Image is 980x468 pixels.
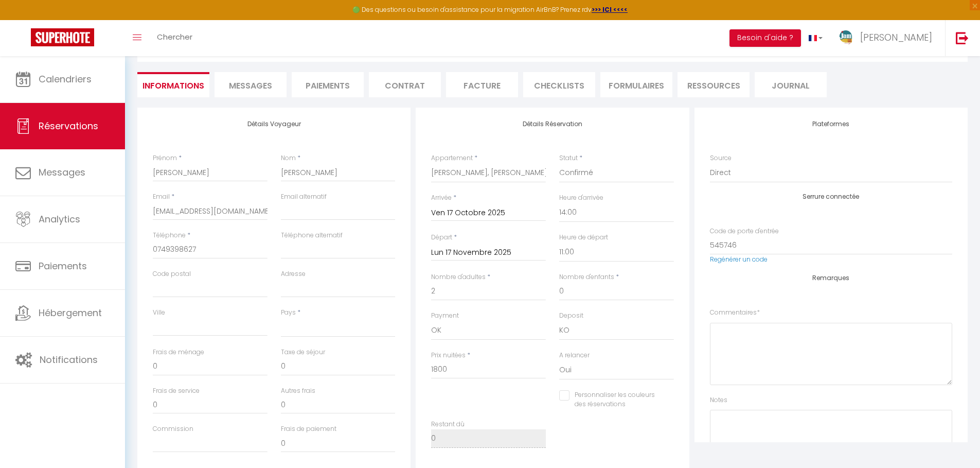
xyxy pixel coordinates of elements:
label: Restant dû [431,420,465,429]
span: Chercher [157,31,192,42]
label: Départ [431,233,452,242]
li: Contrat [369,72,441,97]
label: Pays [281,308,296,318]
label: A relancer [559,351,590,360]
label: Email [153,192,170,202]
span: Messages [39,166,85,179]
a: Chercher [149,20,200,56]
label: Commentaires [710,308,760,318]
img: Super Booking [31,28,94,46]
label: Code postal [153,269,191,279]
label: Prénom [153,153,177,163]
label: Payment [431,311,459,321]
label: Arrivée [431,193,452,203]
button: Besoin d'aide ? [729,29,801,47]
label: Ville [153,308,165,318]
a: >>> ICI <<<< [592,5,628,14]
a: Regénérer un code [710,255,768,264]
img: ... [838,29,853,46]
li: CHECKLISTS [523,72,595,97]
label: Source [710,153,732,163]
li: Paiements [292,72,364,97]
label: Autres frais [281,386,315,396]
li: Facture [446,72,518,97]
label: Nombre d'adultes [431,272,486,282]
label: Code de porte d'entrée [710,227,779,236]
label: Commission [153,424,193,434]
li: FORMULAIRES [600,72,672,97]
img: logout [956,31,969,44]
label: Prix nuitées [431,351,466,360]
label: Heure d'arrivée [559,193,603,203]
label: Appartement [431,153,473,163]
span: Paiements [39,259,87,272]
h4: Plateformes [710,120,952,128]
label: Frais de service [153,386,200,396]
label: Adresse [281,269,306,279]
label: Nombre d'enfants [559,272,614,282]
span: Calendriers [39,73,92,85]
h4: Remarques [710,274,952,282]
label: Heure de départ [559,233,608,242]
span: [PERSON_NAME] [860,31,932,44]
span: Réservations [39,119,98,132]
li: Informations [137,72,209,97]
span: Hébergement [39,306,102,319]
a: ... [PERSON_NAME] [830,20,945,56]
li: Journal [755,72,827,97]
span: Notifications [40,353,98,366]
label: Deposit [559,311,583,321]
h4: Serrure connectée [710,193,952,200]
label: Téléphone [153,231,186,240]
h4: Détails Voyageur [153,120,395,128]
label: Nom [281,153,296,163]
h4: Détails Réservation [431,120,673,128]
li: Ressources [678,72,750,97]
span: Analytics [39,213,80,226]
span: Messages [229,80,272,92]
label: Frais de paiement [281,424,336,434]
label: Statut [559,153,578,163]
label: Frais de ménage [153,348,204,357]
label: Taxe de séjour [281,348,325,357]
label: Email alternatif [281,192,327,202]
label: Notes [710,395,727,405]
label: Téléphone alternatif [281,231,343,240]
